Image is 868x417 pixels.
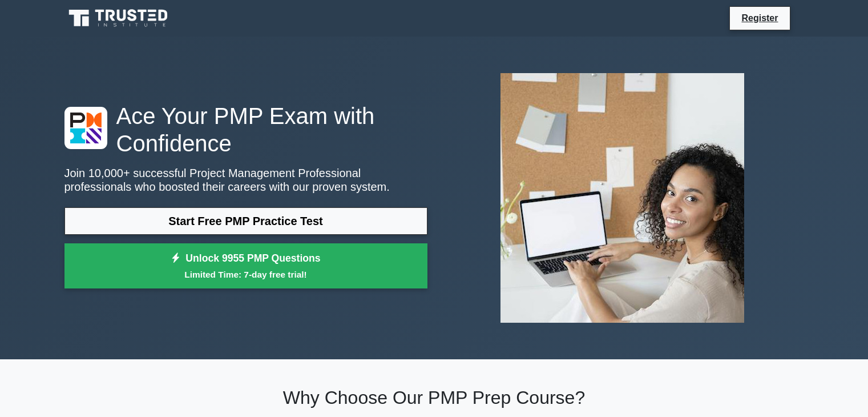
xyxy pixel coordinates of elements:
[64,166,427,194] p: Join 10,000+ successful Project Management Professional professionals who boosted their careers w...
[64,207,427,235] a: Start Free PMP Practice Test
[734,11,785,25] a: Register
[79,268,413,281] small: Limited Time: 7-day free trial!
[64,387,804,408] h2: Why Choose Our PMP Prep Course?
[64,243,427,289] a: Unlock 9955 PMP QuestionsLimited Time: 7-day free trial!
[64,102,427,157] h1: Ace Your PMP Exam with Confidence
